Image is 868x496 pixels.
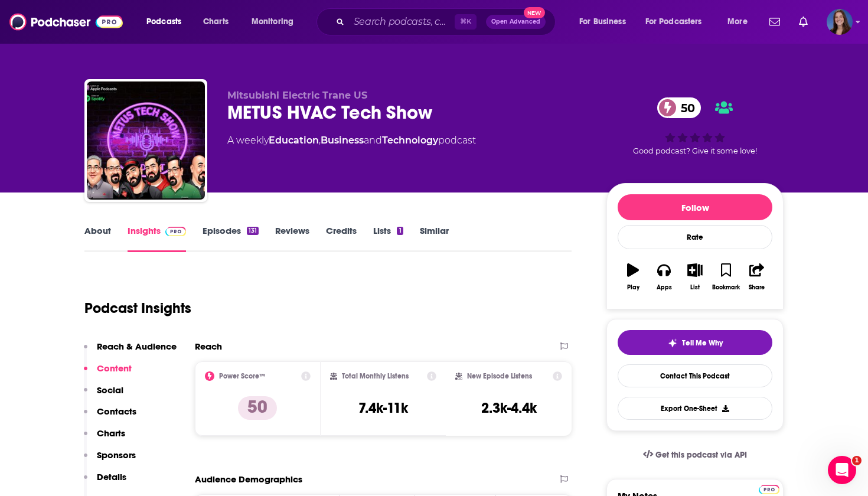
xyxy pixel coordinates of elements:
[227,133,476,148] div: A weekly podcast
[467,372,532,380] h2: New Episode Listens
[618,256,648,298] button: Play
[606,90,784,163] div: 50Good podcast? Give it some love!
[97,363,132,374] p: Content
[373,225,403,252] a: Lists1
[759,485,779,494] img: Podchaser Pro
[238,396,277,420] p: 50
[97,449,136,461] p: Sponsors
[319,135,321,146] span: ,
[84,341,177,363] button: Reach & Audience
[397,227,403,235] div: 1
[203,14,229,30] span: Charts
[84,299,191,317] h1: Podcast Insights
[195,474,302,485] h2: Audience Demographics
[138,12,197,31] button: open menu
[252,14,293,30] span: Monitoring
[195,341,222,352] h2: Reach
[648,256,679,298] button: Apps
[97,384,123,396] p: Social
[680,256,710,298] button: List
[84,428,125,449] button: Charts
[749,284,765,291] div: Share
[634,440,756,469] a: Get this podcast via API
[269,135,319,146] a: Education
[668,338,677,348] img: tell me why sparkle
[710,256,741,298] button: Bookmark
[97,406,136,417] p: Contacts
[638,12,719,31] button: open menu
[227,90,367,101] span: Mitsubishi Electric Trane US
[486,15,546,29] button: Open AdvancedNew
[657,97,701,118] a: 50
[84,449,136,471] button: Sponsors
[97,341,177,352] p: Reach & Audience
[765,12,785,32] a: Show notifications dropdown
[727,14,748,30] span: More
[326,225,357,252] a: Credits
[84,384,123,406] button: Social
[382,135,438,146] a: Technology
[247,227,259,235] div: 131
[828,456,856,484] iframe: Intercom live chat
[481,399,537,417] h3: 2.3k-4.4k
[655,450,747,460] span: Get this podcast via API
[759,483,779,494] a: Pro website
[827,9,853,35] img: User Profile
[146,14,181,30] span: Podcasts
[742,256,772,298] button: Share
[657,284,672,291] div: Apps
[827,9,853,35] span: Logged in as emmadonovan
[84,225,111,252] a: About
[84,406,136,428] button: Contacts
[633,146,757,155] span: Good podcast? Give it some love!
[358,399,408,417] h3: 7.4k-11k
[669,97,701,118] span: 50
[627,284,639,291] div: Play
[618,364,772,387] a: Contact This Podcast
[618,397,772,420] button: Export One-Sheet
[364,135,382,146] span: and
[203,225,259,252] a: Episodes131
[618,330,772,355] button: tell me why sparkleTell Me Why
[682,338,723,348] span: Tell Me Why
[9,11,123,33] img: Podchaser - Follow, Share and Rate Podcasts
[275,225,309,252] a: Reviews
[342,372,409,380] h2: Total Monthly Listens
[491,19,540,25] span: Open Advanced
[165,227,186,236] img: Podchaser Pro
[618,225,772,249] div: Rate
[712,284,740,291] div: Bookmark
[690,284,700,291] div: List
[420,225,449,252] a: Similar
[328,8,567,35] div: Search podcasts, credits, & more...
[794,12,812,32] a: Show notifications dropdown
[219,372,265,380] h2: Power Score™
[84,363,132,384] button: Content
[97,471,126,482] p: Details
[128,225,186,252] a: InsightsPodchaser Pro
[84,471,126,493] button: Details
[579,14,626,30] span: For Business
[349,12,455,31] input: Search podcasts, credits, & more...
[97,428,125,439] p: Charts
[524,7,545,18] span: New
[645,14,702,30] span: For Podcasters
[719,12,762,31] button: open menu
[87,81,205,200] img: METUS HVAC Tech Show
[852,456,862,465] span: 1
[243,12,309,31] button: open menu
[455,14,477,30] span: ⌘ K
[195,12,236,31] a: Charts
[571,12,641,31] button: open menu
[321,135,364,146] a: Business
[827,9,853,35] button: Show profile menu
[618,194,772,220] button: Follow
